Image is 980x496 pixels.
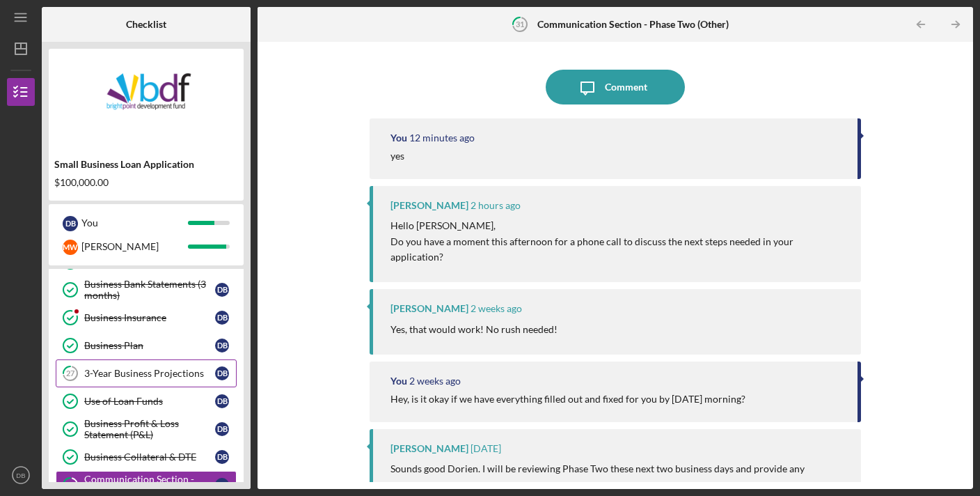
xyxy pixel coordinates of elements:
text: DB [16,472,25,479]
tspan: 31 [66,481,74,490]
a: Business Profit & Loss Statement (P&L)DB [56,415,237,443]
tspan: 31 [516,20,524,29]
div: D B [215,422,229,436]
button: Comment [546,70,685,104]
div: [PERSON_NAME] [81,235,188,258]
p: Yes, that would work! No rush needed! [390,322,558,337]
p: Hello [PERSON_NAME], [390,218,847,233]
p: Sounds good Dorien. I will be reviewing Phase Two these next two business days and provide any re... [390,461,847,493]
div: You [390,375,407,387]
div: You [81,211,188,235]
button: DB [7,461,35,489]
div: D B [215,478,229,492]
a: Business PlanDB [56,332,237,359]
div: [PERSON_NAME] [390,443,468,454]
div: 3-Year Business Projections [84,368,215,379]
div: Use of Loan Funds [84,396,215,407]
div: [PERSON_NAME] [390,303,468,314]
time: 2025-09-08 20:54 [471,303,522,314]
a: Use of Loan FundsDB [56,387,237,415]
div: Comment [605,70,647,104]
div: D B [215,366,229,380]
img: Product logo [49,56,244,139]
div: D B [215,311,229,325]
div: D B [215,450,229,464]
a: Business Collateral & DTEDB [56,443,237,471]
time: 2025-09-22 19:54 [409,132,475,144]
div: D B [215,394,229,408]
div: You [390,132,407,144]
a: Business Bank Statements (3 months)DB [56,276,237,304]
div: M W [63,240,78,255]
div: D B [63,216,78,231]
div: Business Profit & Loss Statement (P&L) [84,418,215,440]
div: Small Business Loan Application [54,159,238,170]
div: D B [215,283,229,297]
div: [PERSON_NAME] [390,200,468,211]
div: yes [390,150,404,162]
div: Business Insurance [84,312,215,323]
tspan: 27 [66,369,75,378]
b: Checklist [126,19,166,30]
a: Business InsuranceDB [56,304,237,332]
time: 2025-09-03 16:21 [471,443,501,454]
time: 2025-09-22 18:05 [471,200,521,211]
b: Communication Section - Phase Two (Other) [537,19,729,30]
div: Communication Section - Phase Two (Other) [84,474,215,496]
div: D B [215,339,229,352]
div: Business Bank Statements (3 months) [84,279,215,301]
div: Business Collateral & DTE [84,451,215,463]
div: $100,000.00 [54,177,238,188]
div: Business Plan [84,340,215,351]
a: 273-Year Business ProjectionsDB [56,359,237,387]
p: Do you have a moment this afternoon for a phone call to discuss the next steps needed in your app... [390,234,847,265]
time: 2025-09-08 20:48 [409,375,461,387]
div: Hey, is it okay if we have everything filled out and fixed for you by [DATE] morning? [390,394,745,405]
